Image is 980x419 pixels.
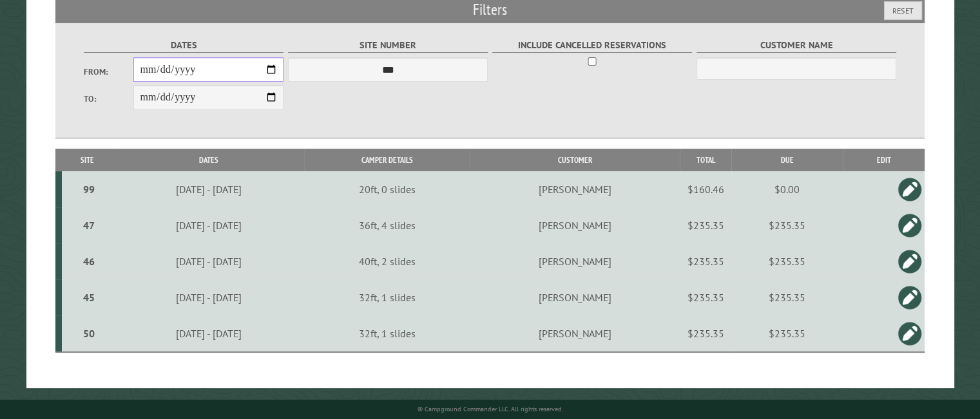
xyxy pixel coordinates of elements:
[470,207,680,243] td: [PERSON_NAME]
[680,149,731,171] th: Total
[470,149,680,171] th: Customer
[113,149,304,171] th: Dates
[115,183,302,196] div: [DATE] - [DATE]
[62,149,113,171] th: Site
[304,171,470,207] td: 20ft, 0 slides
[115,291,302,304] div: [DATE] - [DATE]
[680,315,731,352] td: $235.35
[680,207,731,243] td: $235.35
[731,149,843,171] th: Due
[67,327,111,340] div: 50
[288,38,488,53] label: Site Number
[731,207,843,243] td: $235.35
[470,279,680,315] td: [PERSON_NAME]
[731,315,843,352] td: $235.35
[843,149,925,171] th: Edit
[680,243,731,279] td: $235.35
[304,279,470,315] td: 32ft, 1 slides
[418,405,563,413] small: © Campground Commander LLC. All rights reserved.
[84,66,134,78] label: From:
[67,291,111,304] div: 45
[492,38,693,53] label: Include Cancelled Reservations
[304,149,470,171] th: Camper Details
[115,219,302,232] div: [DATE] - [DATE]
[697,38,897,53] label: Customer Name
[115,327,302,340] div: [DATE] - [DATE]
[731,243,843,279] td: $235.35
[115,255,302,268] div: [DATE] - [DATE]
[304,315,470,352] td: 32ft, 1 slides
[680,279,731,315] td: $235.35
[470,243,680,279] td: [PERSON_NAME]
[470,171,680,207] td: [PERSON_NAME]
[731,171,843,207] td: $0.00
[84,93,134,105] label: To:
[680,171,731,207] td: $160.46
[84,38,284,53] label: Dates
[304,207,470,243] td: 36ft, 4 slides
[67,219,111,232] div: 47
[884,1,922,20] button: Reset
[731,279,843,315] td: $235.35
[304,243,470,279] td: 40ft, 2 slides
[67,255,111,268] div: 46
[470,315,680,352] td: [PERSON_NAME]
[67,183,111,196] div: 99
